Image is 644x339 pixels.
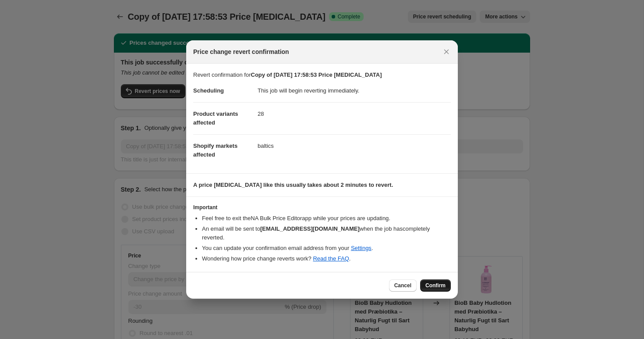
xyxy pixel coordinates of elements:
[193,111,238,126] span: Product variants affected
[193,204,451,211] h3: Important
[425,282,446,289] span: Confirm
[193,47,289,56] span: Price change revert confirmation
[313,255,349,262] a: Read the FAQ
[351,245,372,251] a: Settings
[202,225,451,242] li: An email will be sent to when the job has completely reverted .
[193,182,393,188] b: A price [MEDICAL_DATA] like this usually takes about 2 minutes to revert.
[420,279,451,292] button: Confirm
[394,282,411,289] span: Cancel
[389,279,417,292] button: Cancel
[260,225,360,232] b: [EMAIL_ADDRESS][DOMAIN_NAME]
[258,134,451,157] dd: baltics
[440,46,453,58] button: Close
[202,214,451,223] li: Feel free to exit the NA Bulk Price Editor app while your prices are updating.
[251,71,382,78] b: Copy of [DATE] 17:58:53 Price [MEDICAL_DATA]
[193,143,237,158] span: Shopify markets affected
[258,102,451,125] dd: 28
[202,244,451,253] li: You can update your confirmation email address from your .
[193,71,451,79] p: Revert confirmation for
[202,254,451,263] li: Wondering how price change reverts work? .
[258,79,451,102] dd: This job will begin reverting immediately.
[193,87,224,94] span: Scheduling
